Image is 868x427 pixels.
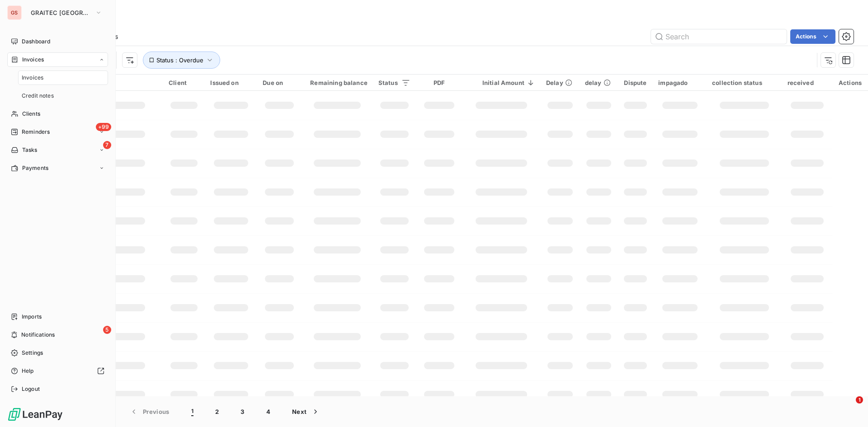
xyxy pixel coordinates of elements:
span: Tasks [22,146,38,154]
iframe: Intercom live chat [837,396,859,418]
span: Payments [22,164,48,172]
span: Dashboard [22,38,50,46]
button: 1 [180,402,204,421]
div: Initial Amount [468,79,535,86]
span: Credit notes [22,92,54,100]
button: Actions [790,29,835,44]
div: Status [378,79,410,86]
div: delay [585,79,613,86]
span: Logout [22,385,40,393]
div: Due on [263,79,296,86]
div: Actions [838,79,863,86]
span: Notifications [21,331,55,339]
span: GRAITEC [GEOGRAPHIC_DATA] [31,9,91,16]
span: Invoices [22,74,43,82]
button: 3 [230,402,255,421]
img: Logo LeanPay [7,407,63,422]
span: Invoices [22,56,44,64]
span: Clients [22,110,40,118]
div: Client [169,79,199,86]
div: collection status [712,79,776,86]
span: 5 [103,326,111,334]
span: 1 [191,407,193,416]
span: Status : Overdue [156,56,203,64]
div: Issued on [210,79,252,86]
span: Reminders [22,128,50,136]
div: PDF [421,79,457,86]
span: Help [22,367,34,375]
button: Previous [118,402,180,421]
span: Imports [22,313,42,321]
input: Search [651,29,787,44]
div: Dispute [623,79,648,86]
span: 7 [103,141,111,149]
div: received [788,79,827,86]
button: 2 [204,402,230,421]
div: GS [7,5,22,20]
span: 1 [856,396,863,404]
button: 4 [255,402,281,421]
span: Settings [22,349,43,357]
button: Status : Overdue [143,52,220,69]
a: Help [7,364,108,378]
span: +99 [96,123,111,131]
div: impagado [658,79,701,86]
button: Next [281,402,331,421]
div: Remaining balance [307,79,368,86]
div: Delay [546,79,574,86]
